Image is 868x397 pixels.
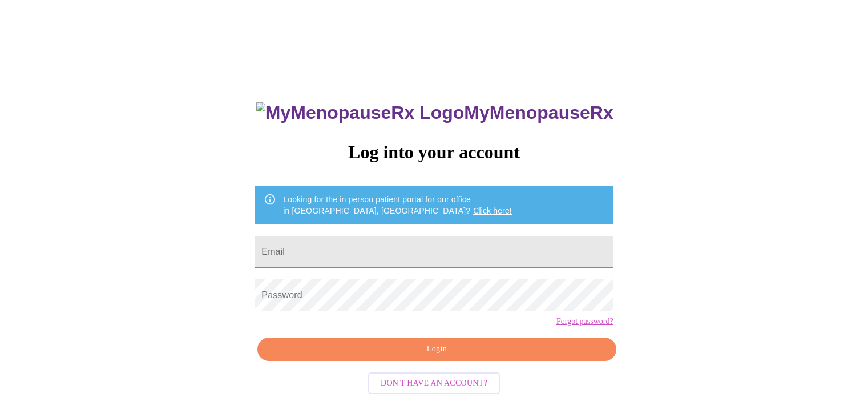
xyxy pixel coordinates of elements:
span: Don't have an account? [381,376,487,391]
span: Login [271,342,603,356]
button: Login [257,338,616,361]
img: MyMenopauseRx Logo [256,102,464,123]
a: Don't have an account? [365,377,503,387]
a: Click here! [473,206,512,215]
h3: Log into your account [255,142,613,163]
h3: MyMenopauseRx [256,102,613,123]
div: Looking for the in person patient portal for our office in [GEOGRAPHIC_DATA], [GEOGRAPHIC_DATA]? [283,189,512,221]
a: Forgot password? [556,317,613,326]
button: Don't have an account? [368,372,500,395]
